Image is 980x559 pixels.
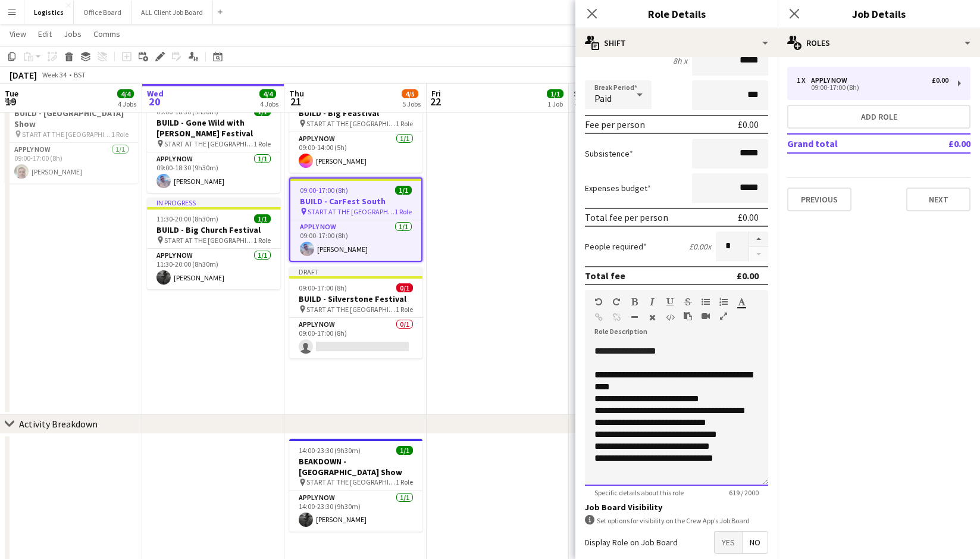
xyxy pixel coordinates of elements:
[787,105,970,129] button: Add role
[300,186,348,195] span: 09:00-17:00 (8h)
[10,29,26,39] span: View
[402,99,421,108] div: 5 Jobs
[147,117,280,139] h3: BUILD - Gone Wild with [PERSON_NAME] Festival
[594,297,603,307] button: Undo
[585,488,693,497] span: Specific details about this role
[147,198,280,207] div: In progress
[737,270,759,282] div: £0.00
[22,130,111,139] span: START AT THE [GEOGRAPHIC_DATA]
[612,297,621,307] button: Redo
[430,95,441,108] span: 22
[797,76,811,85] div: 1 x
[5,143,138,183] app-card-role: APPLY NOW1/109:00-17:00 (8h)[PERSON_NAME]
[630,313,638,322] button: Horizontal Line
[932,76,948,85] div: £0.00
[630,297,638,307] button: Bold
[306,305,396,314] span: START AT THE [GEOGRAPHIC_DATA]
[306,477,396,486] span: START AT THE [GEOGRAPHIC_DATA]
[254,214,271,223] span: 1/1
[689,241,711,252] div: £0.00 x
[260,99,278,108] div: 4 Jobs
[396,446,413,455] span: 1/1
[787,188,851,211] button: Previous
[585,148,633,159] label: Subsistence
[287,95,304,108] span: 21
[738,211,759,223] div: £0.00
[147,90,280,193] div: In progress09:00-18:30 (9h30m)1/1BUILD - Gone Wild with [PERSON_NAME] Festival START AT THE [GEOG...
[5,26,31,42] a: View
[253,236,271,245] span: 1 Role
[147,152,280,193] app-card-role: APPLY NOW1/109:00-18:30 (9h30m)[PERSON_NAME]
[396,119,413,128] span: 1 Role
[585,502,768,513] h3: Job Board Visibility
[787,134,914,153] td: Grand total
[585,118,645,130] div: Fee per person
[164,236,253,245] span: START AT THE [GEOGRAPHIC_DATA]
[585,241,647,252] label: People required
[74,70,86,79] div: BST
[431,88,441,99] span: Fri
[648,313,656,322] button: Clear Formatting
[5,88,18,99] span: Tue
[289,90,422,173] app-job-card: 09:00-14:00 (5h)1/1BUILD - Big Feastival START AT THE [GEOGRAPHIC_DATA]1 RoleAPPLY NOW1/109:00-14...
[145,95,164,108] span: 20
[289,293,422,304] h3: BUILD - Silverstone Festival
[585,537,678,548] label: Display Role on Job Board
[749,232,768,247] button: Increase
[131,1,213,24] button: ALL Client Job Board
[147,249,280,289] app-card-role: APPLY NOW1/111:30-20:00 (8h30m)[PERSON_NAME]
[666,297,674,307] button: Underline
[290,220,421,261] app-card-role: APPLY NOW1/109:00-17:00 (8h)[PERSON_NAME]
[299,446,361,455] span: 14:00-23:30 (9h30m)
[702,311,710,321] button: Insert video
[74,1,131,24] button: Office Board
[10,69,37,81] div: [DATE]
[117,89,134,98] span: 4/4
[811,76,852,85] div: APPLY NOW
[797,85,948,90] div: 09:00-17:00 (8h)
[575,29,778,57] div: Shift
[394,207,412,216] span: 1 Role
[719,311,728,321] button: Fullscreen
[572,95,587,108] span: 23
[906,188,970,211] button: Next
[719,297,728,307] button: Ordered List
[289,177,422,262] app-job-card: 09:00-17:00 (8h)1/1BUILD - CarFest South START AT THE [GEOGRAPHIC_DATA]1 RoleAPPLY NOW1/109:00-17...
[39,70,69,79] span: Week 34
[585,183,651,193] label: Expenses budget
[147,198,280,289] app-job-card: In progress11:30-20:00 (8h30m)1/1BUILD - Big Church Festival START AT THE [GEOGRAPHIC_DATA]1 Role...
[684,297,692,307] button: Strikethrough
[19,418,98,430] div: Activity Breakdown
[299,283,347,292] span: 09:00-17:00 (8h)
[585,211,668,223] div: Total fee per person
[289,132,422,173] app-card-role: APPLY NOW1/109:00-14:00 (5h)[PERSON_NAME]
[715,532,742,553] span: Yes
[673,55,687,66] div: 8h x
[156,214,218,223] span: 11:30-20:00 (8h30m)
[289,108,422,118] h3: BUILD - Big Feastival
[575,6,778,21] h3: Role Details
[778,29,980,57] div: Roles
[33,26,57,42] a: Edit
[402,89,418,98] span: 4/5
[289,318,422,358] app-card-role: APPLY NOW0/109:00-17:00 (8h)
[5,90,138,183] app-job-card: 09:00-17:00 (8h)1/1BUILD - [GEOGRAPHIC_DATA] Show START AT THE [GEOGRAPHIC_DATA]1 RoleAPPLY NOW1/...
[5,108,138,129] h3: BUILD - [GEOGRAPHIC_DATA] Show
[289,491,422,532] app-card-role: APPLY NOW1/114:00-23:30 (9h30m)[PERSON_NAME]
[396,477,413,486] span: 1 Role
[396,305,413,314] span: 1 Role
[164,139,253,148] span: START AT THE [GEOGRAPHIC_DATA]
[118,99,136,108] div: 4 Jobs
[64,29,82,39] span: Jobs
[396,283,413,292] span: 0/1
[290,196,421,207] h3: BUILD - CarFest South
[289,439,422,532] app-job-card: 14:00-23:30 (9h30m)1/1BEAKDOWN - [GEOGRAPHIC_DATA] Show START AT THE [GEOGRAPHIC_DATA]1 RoleAPPLY...
[594,92,612,104] span: Paid
[306,119,396,128] span: START AT THE [GEOGRAPHIC_DATA]
[259,89,276,98] span: 4/4
[547,99,563,108] div: 1 Job
[3,95,18,108] span: 19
